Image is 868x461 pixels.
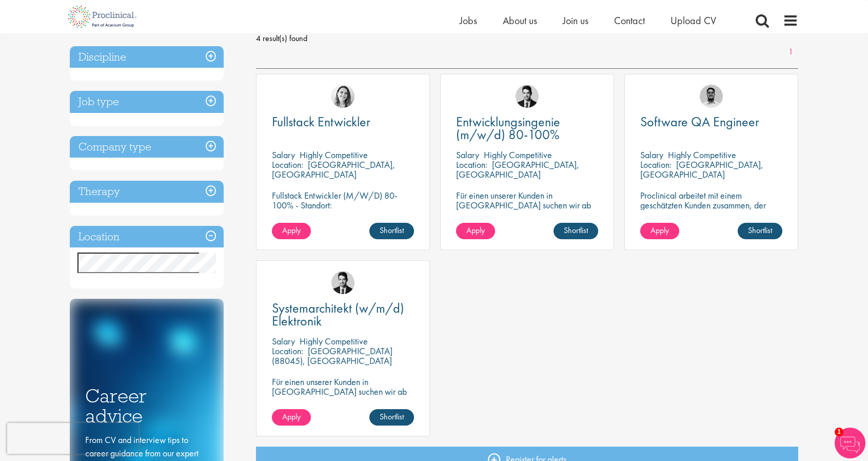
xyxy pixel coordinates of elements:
[272,223,311,239] a: Apply
[640,159,763,180] p: [GEOGRAPHIC_DATA], [GEOGRAPHIC_DATA]
[614,14,645,27] a: Contact
[272,116,414,128] a: Fullstack Entwickler
[272,345,303,357] span: Location:
[282,411,301,422] span: Apply
[331,271,354,294] img: Thomas Wenig
[668,149,736,161] p: Highly Competitive
[503,14,537,27] a: About us
[466,225,485,236] span: Apply
[85,386,208,426] h3: Career advice
[70,46,224,68] h3: Discipline
[738,223,782,239] a: Shortlist
[272,149,295,161] span: Salary
[640,223,679,239] a: Apply
[272,299,404,330] span: Systemarchitekt (w/m/d) Elektronik
[783,46,798,58] a: 1
[7,423,139,454] iframe: reCAPTCHA
[554,223,598,239] a: Shortlist
[670,14,716,27] a: Upload CV
[272,159,395,180] p: [GEOGRAPHIC_DATA], [GEOGRAPHIC_DATA]
[272,302,414,328] a: Systemarchitekt (w/m/d) Elektronik
[272,377,414,416] p: Für einen unserer Kunden in [GEOGRAPHIC_DATA] suchen wir ab sofort einen Leitenden Systemarchitek...
[460,14,477,27] a: Jobs
[272,335,295,347] span: Salary
[456,113,560,143] span: Entwicklungsingenie (m/w/d) 80-100%
[272,113,370,130] span: Fullstack Entwickler
[331,85,354,108] img: Nur Ergiydiren
[70,136,224,158] h3: Company type
[456,159,579,180] p: [GEOGRAPHIC_DATA], [GEOGRAPHIC_DATA]
[640,149,663,161] span: Salary
[70,226,224,248] h3: Location
[456,116,598,141] a: Entwicklungsingenie (m/w/d) 80-100%
[640,190,782,229] p: Proclinical arbeitet mit einem geschätzten Kunden zusammen, der einen Software-QA-Ingenieur zur V...
[282,225,301,236] span: Apply
[300,149,368,161] p: Highly Competitive
[300,335,368,347] p: Highly Competitive
[835,428,865,458] img: Chatbot
[256,31,799,46] span: 4 result(s) found
[456,149,479,161] span: Salary
[456,159,487,170] span: Location:
[516,85,539,108] img: Thomas Wenig
[835,428,843,436] span: 1
[640,116,782,128] a: Software QA Engineer
[700,85,723,108] img: Timothy Deschamps
[70,181,224,203] h3: Therapy
[272,190,414,239] p: Fullstack Entwickler (M/W/D) 80-100% - Standort: [GEOGRAPHIC_DATA], [GEOGRAPHIC_DATA] - Arbeitsze...
[484,149,552,161] p: Highly Competitive
[70,91,224,113] h3: Job type
[456,223,495,239] a: Apply
[272,409,311,426] a: Apply
[563,14,588,27] a: Join us
[640,159,672,170] span: Location:
[640,113,759,130] span: Software QA Engineer
[369,223,414,239] a: Shortlist
[650,225,669,236] span: Apply
[456,190,598,239] p: Für einen unserer Kunden in [GEOGRAPHIC_DATA] suchen wir ab sofort einen Entwicklungsingenieur Ku...
[272,159,303,170] span: Location:
[369,409,414,426] a: Shortlist
[272,345,392,367] p: [GEOGRAPHIC_DATA] (88045), [GEOGRAPHIC_DATA]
